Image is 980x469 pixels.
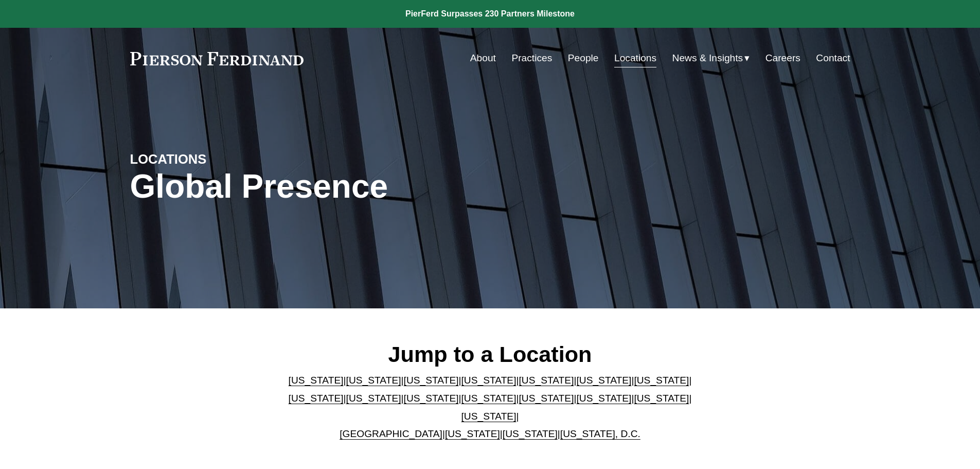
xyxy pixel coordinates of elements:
[519,375,574,386] a: [US_STATE]
[568,48,599,68] a: People
[519,393,574,404] a: [US_STATE]
[576,393,631,404] a: [US_STATE]
[765,48,800,68] a: Careers
[672,48,750,68] a: folder dropdown
[346,375,401,386] a: [US_STATE]
[404,393,459,404] a: [US_STATE]
[461,375,516,386] a: [US_STATE]
[614,48,656,68] a: Locations
[404,375,459,386] a: [US_STATE]
[672,49,743,67] span: News & Insights
[503,428,558,439] a: [US_STATE]
[445,428,500,439] a: [US_STATE]
[461,393,516,404] a: [US_STATE]
[130,151,310,167] h4: LOCATIONS
[130,168,610,205] h1: Global Presence
[576,375,631,386] a: [US_STATE]
[634,393,689,404] a: [US_STATE]
[511,48,552,68] a: Practices
[461,411,516,422] a: [US_STATE]
[340,428,442,439] a: [GEOGRAPHIC_DATA]
[346,393,401,404] a: [US_STATE]
[816,48,850,68] a: Contact
[280,341,700,368] h2: Jump to a Location
[280,372,700,443] p: | | | | | | | | | | | | | | | | | |
[289,393,344,404] a: [US_STATE]
[634,375,689,386] a: [US_STATE]
[470,48,496,68] a: About
[289,375,344,386] a: [US_STATE]
[560,428,640,439] a: [US_STATE], D.C.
